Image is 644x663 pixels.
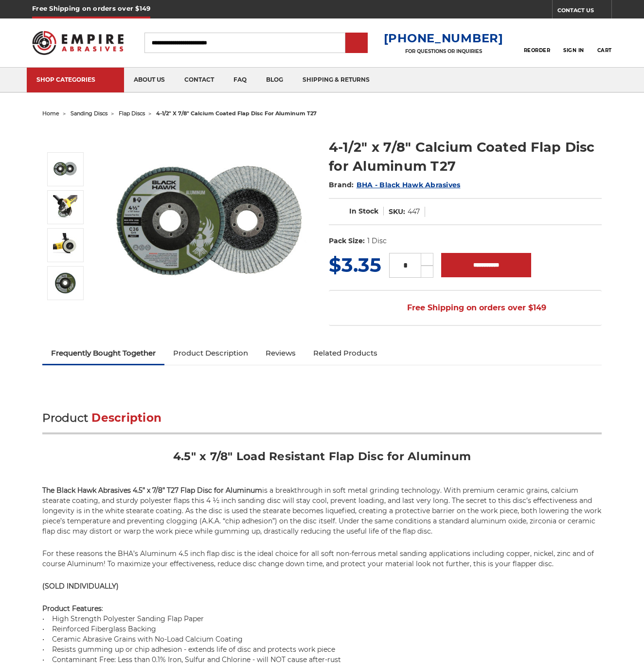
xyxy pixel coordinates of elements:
[42,549,601,569] p: For these reasons the BHA’s Aluminum 4.5 inch flap disc is the ideal choice for all soft non-ferr...
[329,236,365,246] dt: Pack Size:
[54,302,78,323] button: Next
[53,271,77,295] img: 4.5 inch flap disc for grinding aluminum
[42,582,119,591] strong: (SOLD INDIVIDUALLY)
[524,47,551,54] span: Reorder
[156,110,317,117] span: 4-1/2" x 7/8" calcium coated flap disc for aluminum t27
[304,342,386,364] a: Related Products
[597,47,612,54] span: Cart
[112,127,306,322] img: BHA 4-1/2" x 7/8" Aluminum Flap Disc
[524,32,551,53] a: Reorder
[91,411,161,425] span: Description
[54,131,78,152] button: Previous
[164,342,257,364] a: Product Description
[349,207,378,215] span: In Stock
[597,32,612,54] a: Cart
[42,449,601,471] h2: 4.5" x 7/8" Load Resistant Flap Disc for Aluminum
[563,47,584,54] span: Sign In
[42,486,262,495] strong: The Black Hawk Abrasives 4.5” x 7/8” T27 Flap Disc for Aluminum
[347,34,366,53] input: Submit
[367,236,387,246] dd: 1 Disc
[224,68,256,92] a: faq
[42,604,102,613] strong: Product Features
[357,180,461,189] a: BHA - Black Hawk Abrasives
[384,298,546,318] span: Free Shipping on orders over $149
[71,110,107,117] a: sanding discs
[329,253,381,277] span: $3.35
[256,68,293,92] a: blog
[36,76,114,83] div: SHOP CATEGORIES
[42,342,164,364] a: Frequently Bought Together
[124,68,175,92] a: about us
[175,68,224,92] a: contact
[42,485,601,537] p: is a breakthrough in soft metal grinding technology. With premium ceramic grains, calcium stearat...
[42,411,88,425] span: Product
[42,110,59,117] a: home
[329,180,354,189] span: Brand:
[389,207,405,217] dt: SKU:
[408,207,420,217] dd: 447
[257,342,304,364] a: Reviews
[329,138,602,176] h1: 4-1/2" x 7/8" Calcium Coated Flap Disc for Aluminum T27
[384,31,503,45] a: [PHONE_NUMBER]
[557,5,611,18] a: CONTACT US
[119,110,145,117] a: flap discs
[53,233,77,257] img: aluminum flap disc with stearate
[53,157,77,181] img: BHA 4-1/2" x 7/8" Aluminum Flap Disc
[32,25,124,61] img: Empire Abrasives
[293,68,379,92] a: shipping & returns
[384,48,503,54] p: FOR QUESTIONS OR INQUIRIES
[53,195,77,219] img: angle grinder disc for aluminum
